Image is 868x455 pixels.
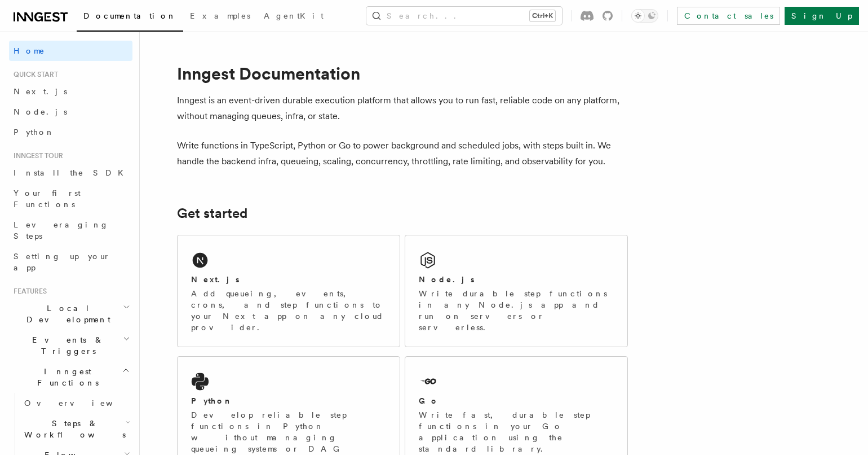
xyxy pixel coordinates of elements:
[9,330,132,361] button: Events & Triggers
[9,41,132,61] a: Home
[366,7,562,25] button: Search...Ctrl+K
[9,287,47,296] span: Features
[9,81,132,102] a: Next.js
[9,70,58,79] span: Quick start
[191,274,240,285] h2: Next.js
[419,288,614,333] p: Write durable step functions in any Node.js app and run on servers or serverless.
[20,413,132,445] button: Steps & Workflows
[9,151,63,160] span: Inngest tour
[9,102,132,122] a: Node.js
[264,11,324,20] span: AgentKit
[177,205,247,221] a: Get started
[24,399,140,408] span: Overview
[9,215,132,246] a: Leveraging Steps
[9,361,132,393] button: Inngest Functions
[9,183,132,215] a: Your first Functions
[9,366,122,388] span: Inngest Functions
[191,395,233,406] h2: Python
[20,418,126,440] span: Steps & Workflows
[177,93,628,124] p: Inngest is an event-driven durable execution platform that allows you to run fast, reliable code ...
[14,128,55,137] span: Python
[419,409,614,454] p: Write fast, durable step functions in your Go application using the standard library.
[530,10,555,21] kbd: Ctrl+K
[191,288,386,333] p: Add queueing, events, crons, and step functions to your Next app on any cloud provider.
[419,395,439,406] h2: Go
[9,334,123,357] span: Events & Triggers
[257,3,330,30] a: AgentKit
[177,235,400,347] a: Next.jsAdd queueing, events, crons, and step functions to your Next app on any cloud provider.
[9,122,132,142] a: Python
[14,45,45,56] span: Home
[9,163,132,183] a: Install the SDK
[14,189,81,209] span: Your first Functions
[9,298,132,330] button: Local Development
[631,9,658,23] button: Toggle dark mode
[419,274,475,285] h2: Node.js
[14,252,110,272] span: Setting up your app
[77,3,183,32] a: Documentation
[677,7,780,25] a: Contact sales
[20,393,132,413] a: Overview
[177,138,628,169] p: Write functions in TypeScript, Python or Go to power background and scheduled jobs, with steps bu...
[9,246,132,278] a: Setting up your app
[183,3,257,30] a: Examples
[14,168,130,177] span: Install the SDK
[83,11,176,20] span: Documentation
[14,107,67,116] span: Node.js
[785,7,859,25] a: Sign Up
[190,11,250,20] span: Examples
[405,235,628,347] a: Node.jsWrite durable step functions in any Node.js app and run on servers or serverless.
[14,220,109,240] span: Leveraging Steps
[14,87,67,96] span: Next.js
[9,303,123,325] span: Local Development
[177,63,628,84] h1: Inngest Documentation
